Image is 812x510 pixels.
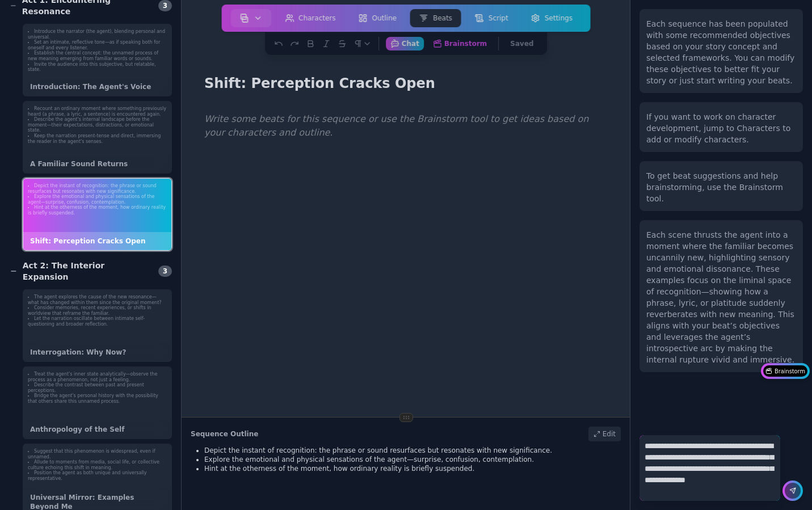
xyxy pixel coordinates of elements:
button: Beats [410,9,461,27]
div: If you want to work on character development, jump to Characters to add or modify characters. [646,111,796,145]
h2: Sequence Outline [191,429,258,439]
div: To get beat suggestions and help brainstorming, use the Brainstorm tool. [646,170,796,204]
button: Outline [350,9,406,27]
button: Saved [506,37,538,50]
li: Depict the instant of recognition: the phrase or sound resurfaces but resonates with new signific... [204,446,621,455]
div: Introduction: The Agent's Voice [23,78,171,96]
button: Brainstorm [761,363,810,379]
div: Edit [588,427,621,441]
a: Settings [520,7,584,29]
li: Describe the contrast between past and present perceptions. [28,382,167,393]
img: storyboard [239,14,249,23]
span: 3 [158,265,172,277]
a: Outline [347,7,408,29]
li: Consider memories, recent experiences, or shifts in worldview that reframe the familiar. [28,305,167,316]
a: Script [464,7,520,29]
li: Allude to moments from media, social life, or collective culture echoing this shift in meaning. [28,460,167,470]
a: Beats [408,7,464,29]
li: Set an intimate, reflective tone—as if speaking both for oneself and every listener. [28,40,167,50]
h1: Shift: Perception Cracks Open [200,73,440,94]
button: Script [466,9,518,27]
li: Bridge the agent's personal history with the possibility that others share this unnamed process. [28,393,167,404]
li: Suggest that this phenomenon is widespread, even if unnamed. [28,449,167,460]
button: Settings [522,9,582,27]
li: Invite the audience into this subjective, but relatable, state. [28,62,167,73]
li: Hint at the otherness of the moment, how ordinary reality is briefly suspended. [204,464,621,473]
li: Establish the central concept: the unnamed process of new meaning emerging from familiar words or... [28,50,167,61]
span: Brainstorm [775,368,805,374]
div: Act 2: The Interior Expansion [9,260,152,283]
li: Keep the narration present-tense and direct, immersing the reader in the agent's senses. [28,133,167,144]
div: Interrogation: Why Now? [23,343,171,361]
li: Explore the emotional and physical sensations of the agent—surprise, confusion, contemplation. [204,455,621,464]
div: A Familiar Sound Returns [23,155,171,173]
div: Each sequence has been populated with some recommended objectives based on your story concept and... [646,18,796,86]
li: Let the narration oscillate between intimate self-questioning and broader reflection. [28,316,167,327]
li: Treat the agent's inner state analytically—observe the process as a phenomenon, not just a feeling. [28,372,167,382]
div: Each scene thrusts the agent into a moment where the familiar becomes uncannily new, highlighting... [646,229,796,365]
a: Characters [274,7,347,29]
button: Chat [386,37,424,50]
li: Position the agent as both unique and universally representative. [28,470,167,481]
button: Brainstorm [428,37,491,50]
li: Depict the instant of recognition: the phrase or sound resurfaces but resonates with new signific... [28,183,167,194]
div: Shift: Perception Cracks Open [23,232,171,250]
li: Hint at the otherness of the moment, how ordinary reality is briefly suspended. [28,205,167,216]
button: Characters [276,9,345,27]
div: Anthropology of the Self [23,420,171,439]
li: Introduce the narrator (the agent), blending personal and universal. [28,29,167,40]
li: Recount an ordinary moment where something previously heard (a phrase, a lyric, a sentence) is en... [28,106,167,117]
li: Explore the emotional and physical sensations of the agent—surprise, confusion, contemplation. [28,194,167,205]
li: The agent explores the cause of the new resonance—what has changed within them since the original... [28,294,167,305]
li: Describe the agent's internal landscape before the moment—their expectations, distractions, or em... [28,117,167,133]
